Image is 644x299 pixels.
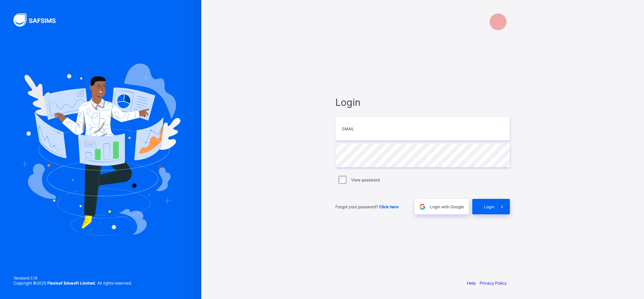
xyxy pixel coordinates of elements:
[480,281,507,286] a: Privacy Policy
[351,177,380,182] label: View password
[13,275,132,281] span: Version 0.1.19
[335,96,510,108] span: Login
[467,281,476,286] a: Help
[47,281,96,286] strong: Flexisaf Edusoft Limited.
[419,203,426,211] img: google.396cfc9801f0270233282035f929180a.svg
[335,204,398,209] span: Forgot your password?
[21,63,180,236] img: Hero Image
[484,204,494,209] span: Login
[13,13,64,27] img: SAFSIMS Logo
[430,204,464,209] span: Login with Google
[379,204,398,209] a: Click here
[13,281,132,286] span: Copyright © 2025 All rights reserved.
